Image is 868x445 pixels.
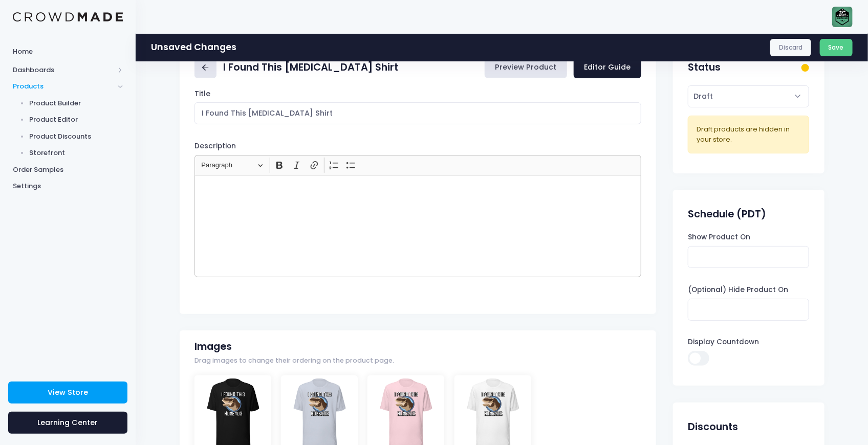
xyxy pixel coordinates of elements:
span: Storefront [30,148,123,158]
span: Product Builder [30,98,123,108]
h2: Status [688,61,721,73]
label: Display Countdown [688,337,759,347]
img: Logo [13,12,123,22]
h2: Discounts [688,421,738,433]
div: Editor toolbar [194,155,641,175]
span: View Store [48,387,88,397]
a: Discard [770,39,812,56]
img: User [832,7,853,27]
label: Description [194,141,236,151]
a: Preview Product [485,57,567,79]
a: Learning Center [8,412,127,434]
span: Learning Center [38,417,98,428]
a: Editor Guide [574,57,641,79]
div: Draft products are hidden in your store. [697,124,800,144]
span: Product Discounts [30,131,123,142]
label: Show Product On [688,232,750,242]
button: Save [820,39,853,56]
h1: Unsaved Changes [151,42,236,53]
a: View Store [8,382,127,404]
label: Title [194,89,210,99]
span: Settings [13,181,123,191]
span: Products [13,81,114,92]
span: Paragraph [201,159,254,171]
h2: I Found This [MEDICAL_DATA] Shirt [223,61,399,73]
label: (Optional) Hide Product On [688,285,788,295]
div: Rich Text Editor, main [194,175,641,277]
span: Drag images to change their ordering on the product page. [194,356,394,366]
span: Product Editor [30,115,123,125]
h2: Schedule (PDT) [688,208,766,220]
h2: Images [194,341,232,352]
span: Order Samples [13,165,123,175]
button: Paragraph [197,158,268,173]
span: Dashboards [13,65,114,75]
span: Home [13,47,123,57]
